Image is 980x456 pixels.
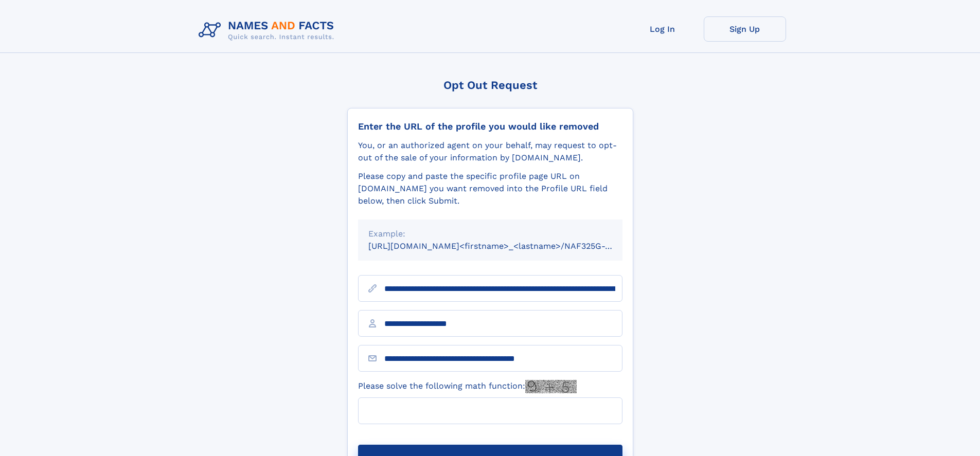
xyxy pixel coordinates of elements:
[621,16,704,42] a: Log In
[704,16,786,42] a: Sign Up
[368,241,642,251] small: [URL][DOMAIN_NAME]<firstname>_<lastname>/NAF325G-xxxxxxxx
[358,121,622,132] div: Enter the URL of the profile you would like removed
[358,170,622,207] div: Please copy and paste the specific profile page URL on [DOMAIN_NAME] you want removed into the Pr...
[194,16,343,44] img: Logo Names and Facts
[347,79,633,92] div: Opt Out Request
[358,139,622,164] div: You, or an authorized agent on your behalf, may request to opt-out of the sale of your informatio...
[368,228,612,240] div: Example:
[358,380,577,393] label: Please solve the following math function:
